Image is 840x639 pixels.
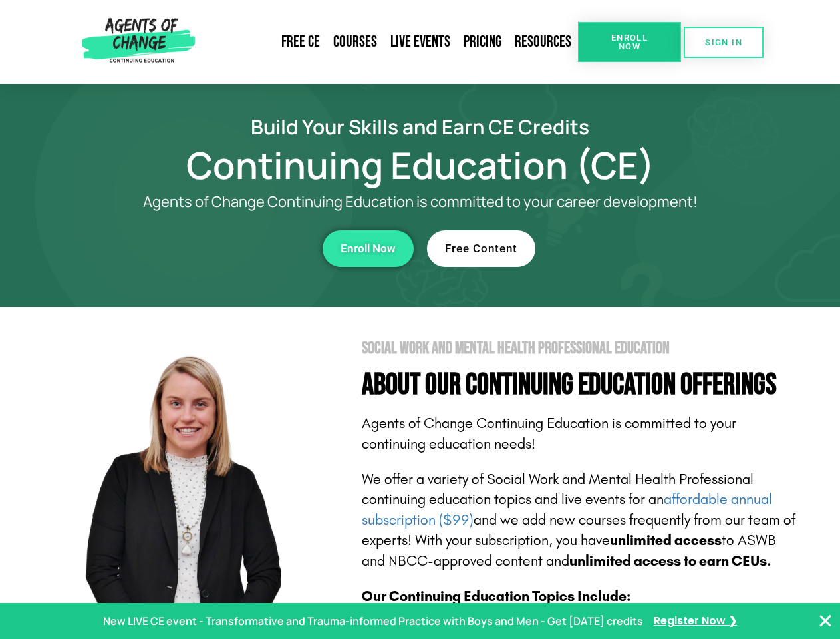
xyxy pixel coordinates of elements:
[41,150,799,180] h1: Continuing Education (CE)
[578,22,681,62] a: Enroll Now
[323,230,414,267] a: Enroll Now
[200,27,578,57] nav: Menu
[275,27,327,57] a: Free CE
[684,27,764,58] a: SIGN IN
[610,532,722,549] b: unlimited access
[362,370,799,400] h4: About Our Continuing Education Offerings
[362,415,736,453] span: Agents of Change Continuing Education is committed to your continuing education needs!
[103,612,643,631] p: New LIVE CE event - Transformative and Trauma-informed Practice with Boys and Men - Get [DATE] cr...
[41,117,799,136] h2: Build Your Skills and Earn CE Credits
[341,243,396,254] span: Enroll Now
[384,27,457,57] a: Live Events
[362,588,630,605] b: Our Continuing Education Topics Include:
[327,27,384,57] a: Courses
[569,552,771,570] b: unlimited access to earn CEUs.
[817,613,833,629] button: Close Banner
[654,612,737,631] a: Register Now ❯
[508,27,578,57] a: Resources
[427,230,535,267] a: Free Content
[362,469,799,572] p: We offer a variety of Social Work and Mental Health Professional continuing education topics and ...
[362,340,799,357] h2: Social Work and Mental Health Professional Education
[599,33,660,51] span: Enroll Now
[445,243,517,254] span: Free Content
[705,38,742,47] span: SIGN IN
[457,27,508,57] a: Pricing
[94,194,746,210] p: Agents of Change Continuing Education is committed to your career development!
